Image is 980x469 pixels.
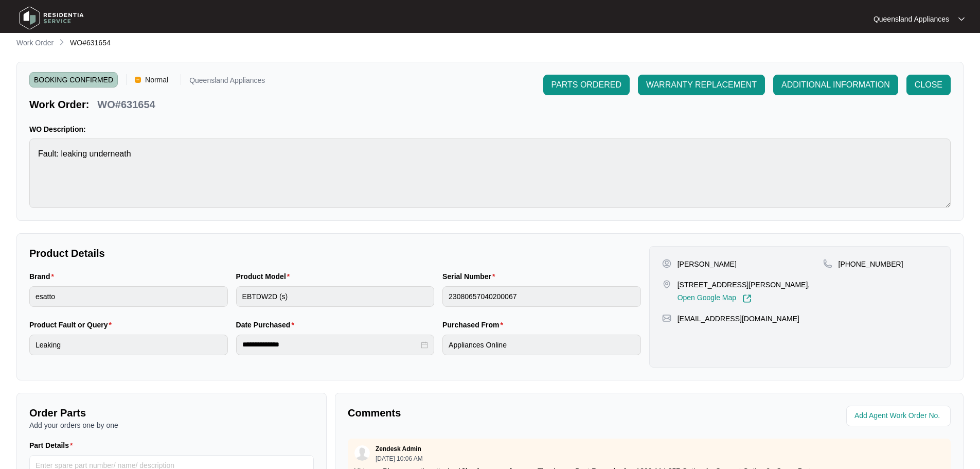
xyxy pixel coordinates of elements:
[29,124,951,134] p: WO Description:
[678,259,737,269] p: [PERSON_NAME]
[839,259,903,269] p: [PHONE_NUMBER]
[678,280,810,290] p: [STREET_ADDRESS][PERSON_NAME],
[29,72,118,88] span: BOOKING CONFIRMED
[874,14,949,24] p: Queensland Appliances
[29,271,58,282] label: Brand
[442,271,499,282] label: Serial Number
[958,16,965,22] img: dropdown arrow
[242,339,419,350] input: Date Purchased
[70,39,111,47] span: WO#631654
[141,72,172,88] span: Normal
[29,97,89,112] p: Work Order:
[16,38,54,48] p: Work Order
[442,286,641,307] input: Serial Number
[678,314,799,324] p: [EMAIL_ADDRESS][DOMAIN_NAME]
[236,286,435,307] input: Product Model
[236,271,294,282] label: Product Model
[29,138,951,208] textarea: Fault: leaking underneath
[662,259,671,268] img: user-pin
[354,445,370,461] img: user.svg
[29,246,641,260] p: Product Details
[189,77,265,88] p: Queensland Appliances
[58,38,66,46] img: chevron-right
[773,75,898,95] button: ADDITIONAL INFORMATION
[781,79,890,91] span: ADDITIONAL INFORMATION
[662,280,671,289] img: map-pin
[823,259,832,268] img: map-pin
[97,97,155,112] p: WO#631654
[906,75,951,95] button: CLOSE
[543,75,630,95] button: PARTS ORDERED
[376,445,421,453] p: Zendesk Admin
[236,320,298,330] label: Date Purchased
[442,335,641,355] input: Purchased From
[442,320,507,330] label: Purchased From
[646,79,757,91] span: WARRANTY REPLACEMENT
[14,38,56,49] a: Work Order
[29,320,116,330] label: Product Fault or Query
[678,294,752,303] a: Open Google Map
[638,75,765,95] button: WARRANTY REPLACEMENT
[29,440,77,450] label: Part Details
[29,420,314,430] p: Add your orders one by one
[29,406,314,420] p: Order Parts
[662,314,671,323] img: map-pin
[376,456,423,462] p: [DATE] 10:06 AM
[551,79,621,91] span: PARTS ORDERED
[29,335,228,355] input: Product Fault or Query
[135,77,141,83] img: Vercel Logo
[15,3,87,33] img: residentia service logo
[29,286,228,307] input: Brand
[854,410,945,422] input: Add Agent Work Order No.
[742,294,752,303] img: Link-External
[348,406,642,420] p: Comments
[915,79,942,91] span: CLOSE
